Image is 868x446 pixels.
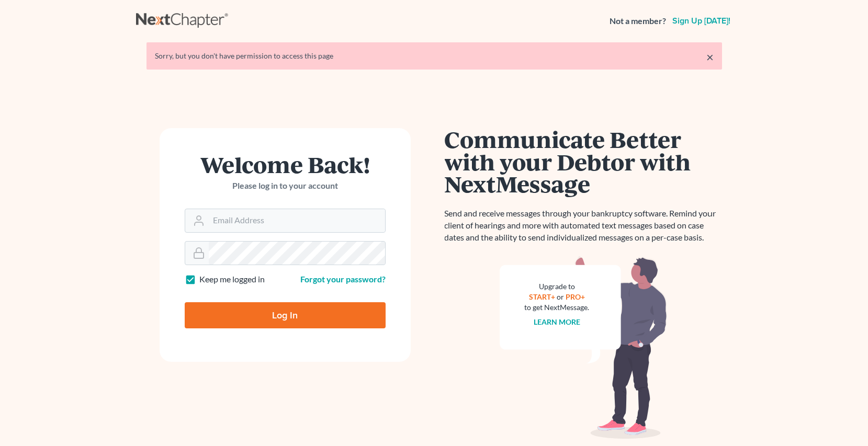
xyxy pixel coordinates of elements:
a: Forgot your password? [300,274,386,284]
label: Keep me logged in [199,273,265,285]
input: Email Address [209,209,385,232]
a: START+ [529,292,555,301]
span: or [557,292,564,301]
h1: Communicate Better with your Debtor with NextMessage [445,128,722,195]
div: to get NextMessage. [525,302,590,313]
h1: Welcome Back! [185,153,386,176]
a: PRO+ [566,292,585,301]
div: Upgrade to [525,281,590,292]
a: Sign up [DATE]! [670,17,732,25]
a: × [706,51,714,63]
strong: Not a member? [610,15,666,27]
a: Learn more [534,317,580,326]
p: Send and receive messages through your bankruptcy software. Remind your client of hearings and mo... [445,208,722,244]
img: nextmessage_bg-59042aed3d76b12b5cd301f8e5b87938c9018125f34e5fa2b7a6b67550977c72.svg [500,256,667,439]
input: Log In [185,302,386,328]
div: Sorry, but you don't have permission to access this page [155,51,714,61]
p: Please log in to your account [185,180,386,192]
